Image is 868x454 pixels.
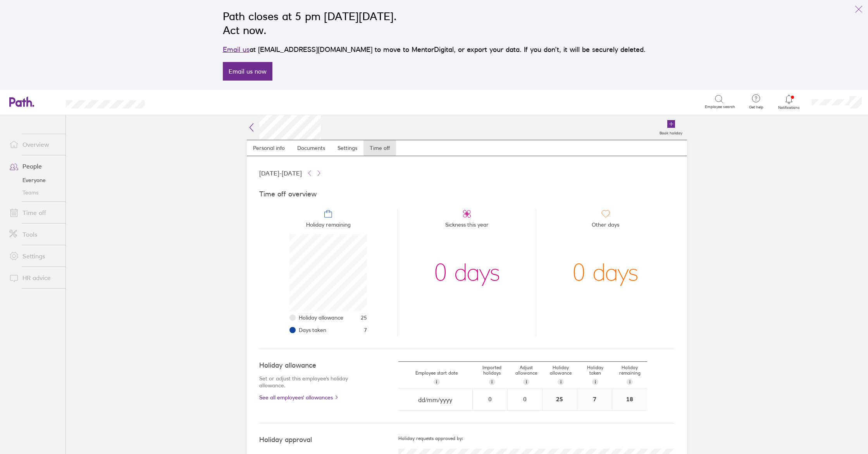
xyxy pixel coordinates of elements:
[363,140,396,156] a: Time off
[613,362,647,388] div: Holiday remaining
[259,436,398,444] h4: Holiday approval
[259,394,367,401] a: See all employees' allowances
[3,227,65,242] a: Tools
[475,362,509,388] div: Imported holidays
[3,186,65,199] a: Teams
[223,62,272,81] a: Email us now
[560,379,561,385] span: i
[3,248,65,264] a: Settings
[398,436,675,441] h5: Holiday requests approved by:
[299,315,343,321] span: Holiday allowance
[434,234,500,311] div: 0 days
[291,140,331,156] a: Documents
[361,315,367,321] span: 25
[655,115,687,140] a: Book holiday
[3,205,65,220] a: Time off
[705,105,735,109] span: Employee search
[655,129,687,136] label: Book holiday
[223,9,646,37] h2: Path closes at 5 pm [DATE][DATE]. Act now.
[259,375,367,389] p: Set or adjust this employee's holiday allowance.
[744,105,769,110] span: Get help
[491,379,493,385] span: i
[445,218,489,234] span: Sickness this year
[247,140,291,156] a: Personal info
[578,362,613,388] div: Holiday taken
[544,362,578,388] div: Holiday allowance
[3,174,65,186] a: Everyone
[165,98,185,105] div: Search
[473,396,507,402] div: 0
[572,234,639,311] div: 0 days
[259,190,675,198] h4: Time off overview
[777,105,802,110] span: Notifications
[259,170,302,177] span: [DATE] - [DATE]
[509,362,544,388] div: Adjust allowance
[526,379,527,385] span: i
[399,389,472,411] input: dd/mm/yyyy
[259,361,367,370] h4: Holiday allowance
[592,218,619,234] span: Other days
[223,45,250,53] a: Email us
[306,218,351,234] span: Holiday remaining
[364,327,367,333] span: 7
[777,94,802,110] a: Notifications
[612,389,647,410] div: 18
[436,379,437,385] span: i
[542,389,577,410] div: 25
[3,137,65,152] a: Overview
[577,389,612,410] div: 7
[299,327,326,333] span: Days taken
[629,379,630,385] span: i
[508,396,542,402] div: 0
[3,270,65,285] a: HR advice
[223,44,646,55] p: at [EMAIL_ADDRESS][DOMAIN_NAME] to move to MentorDigital, or export your data. If you don’t, it w...
[3,158,65,174] a: People
[595,379,596,385] span: i
[331,140,363,156] a: Settings
[398,367,475,388] div: Employee start date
